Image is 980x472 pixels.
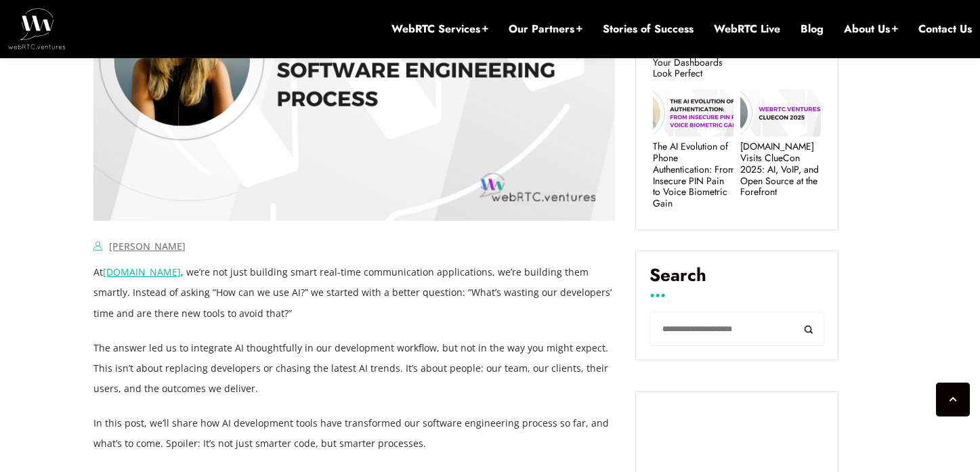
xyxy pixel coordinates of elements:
p: The answer led us to integrate AI thoughtfully in our development workflow, but not in the way yo... [93,338,615,399]
a: The AI Evolution of Phone Authentication: From Insecure PIN Pain to Voice Biometric Gain [653,141,733,209]
a: Blog [801,22,824,37]
img: WebRTC.ventures [8,8,66,49]
a: Stories of Success [603,22,694,37]
button: Search [794,312,824,346]
a: WebRTC Live [714,22,780,37]
a: [DOMAIN_NAME] [103,265,181,278]
label: Search [649,265,824,296]
p: In this post, we’ll share how AI development tools have transformed our software engineering proc... [93,413,615,454]
a: Contact Us [918,22,972,37]
a: [PERSON_NAME] [109,240,186,253]
a: [DOMAIN_NAME] Visits ClueCon 2025: AI, VoIP, and Open Source at the Forefront [740,141,821,198]
p: At , we’re not just building smart real-time communication applications, we’re building them smar... [93,262,615,323]
a: About Us [844,22,898,37]
a: WebRTC Services [391,22,488,37]
a: The WebRTC Monitoring Gap: Why Users Complain When Your Dashboards Look Perfect [653,11,733,79]
a: Our Partners [509,22,582,37]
